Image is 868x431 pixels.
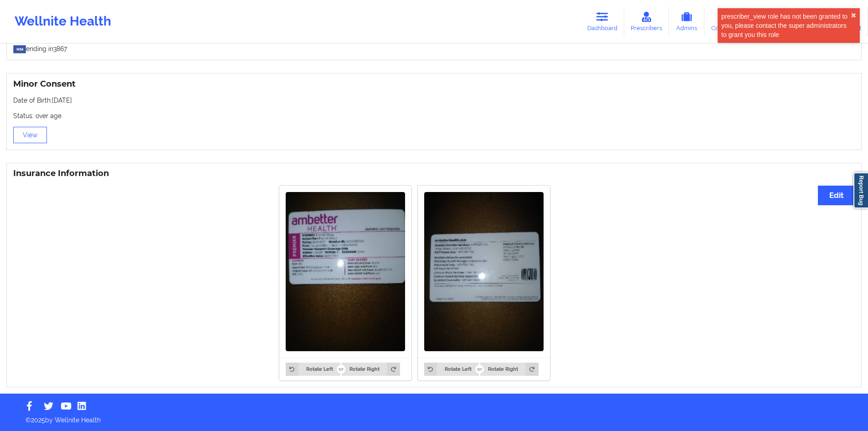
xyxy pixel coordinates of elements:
a: Report Bug [853,172,868,208]
button: Rotate Right [342,363,400,375]
img: Frances Watts [424,192,544,351]
p: Status: over age [13,111,855,120]
p: ending in 3867 [13,41,855,53]
a: Dashboard [580,6,624,36]
a: Admins [669,6,704,36]
button: Edit [818,186,855,205]
button: Rotate Left [424,363,479,375]
h3: Minor Consent [13,79,855,89]
a: Prescribers [624,6,669,36]
button: Rotate Right [480,363,538,375]
p: Date of Birth: [DATE] [13,96,855,105]
img: Frances Watts [286,192,405,351]
p: © 2025 by Wellnite Health [19,409,849,425]
h3: Insurance Information [13,168,855,179]
button: close [851,12,856,19]
button: Rotate Left [286,363,340,375]
a: Coaches [704,6,742,36]
button: View [13,127,47,143]
div: prescriber_view role has not been granted to you, please contact the super administrators to gran... [721,12,851,39]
